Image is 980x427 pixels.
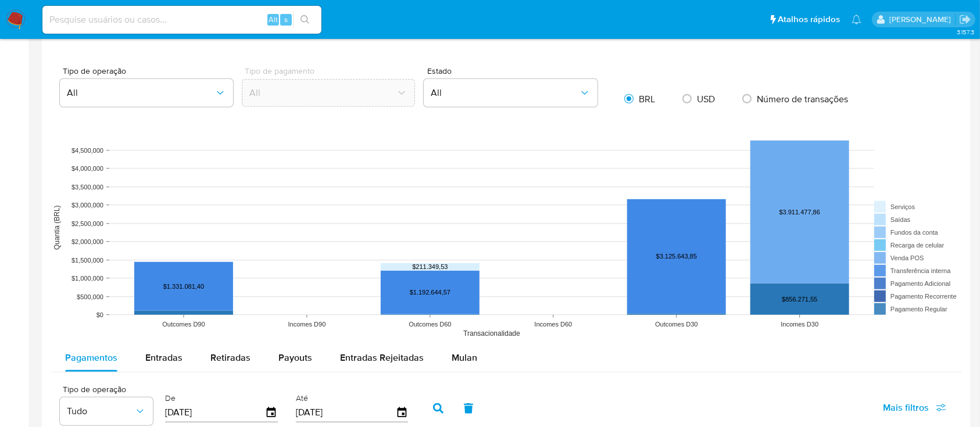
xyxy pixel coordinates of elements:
[889,14,955,25] p: adriano.brito@mercadolivre.com
[957,27,974,37] span: 3.157.3
[293,12,317,28] button: search-icon
[959,13,971,26] a: Sair
[778,13,840,26] span: Atalhos rápidos
[269,14,278,25] span: Alt
[42,12,321,27] input: Pesquise usuários ou casos...
[852,15,861,24] a: Notificações
[284,14,288,25] span: s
